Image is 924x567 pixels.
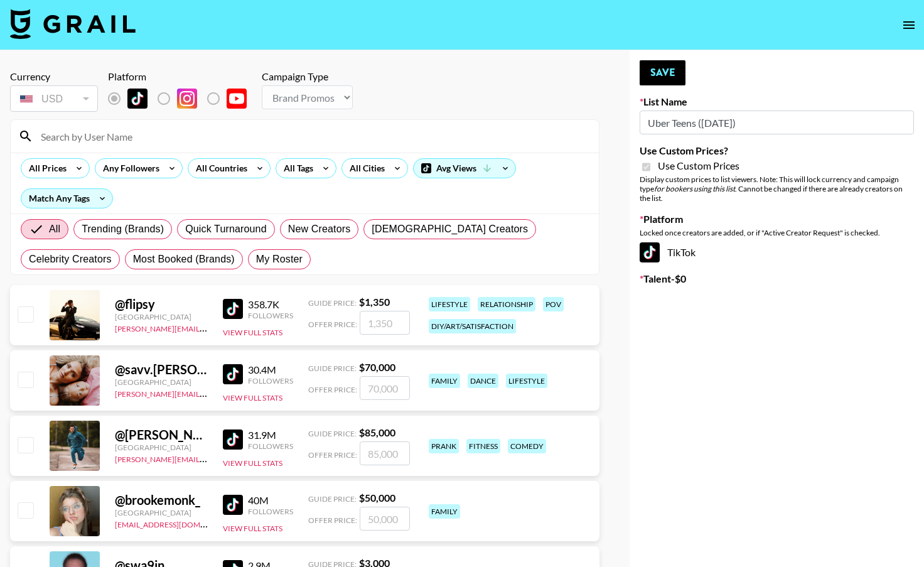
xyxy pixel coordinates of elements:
img: YouTube [227,89,247,109]
div: fitness [466,439,500,453]
div: family [429,504,460,519]
input: 85,000 [360,441,410,465]
span: All [49,222,60,237]
label: Use Custom Prices? [640,144,914,157]
div: Avg Views [414,159,515,178]
div: Followers [248,311,293,320]
img: Instagram [177,89,197,109]
input: 70,000 [360,376,410,400]
div: All Prices [21,159,69,178]
div: lifestyle [429,297,470,311]
button: View Full Stats [223,524,282,533]
div: Currency is locked to USD [10,83,98,114]
div: dance [468,374,498,388]
button: View Full Stats [223,393,282,402]
div: 40M [248,494,293,507]
div: diy/art/satisfaction [429,319,516,333]
a: [EMAIL_ADDRESS][DOMAIN_NAME] [115,517,241,529]
div: [GEOGRAPHIC_DATA] [115,508,208,517]
div: USD [13,88,95,110]
input: 50,000 [360,507,410,531]
div: comedy [508,439,546,453]
button: open drawer [896,13,921,38]
span: Guide Price: [308,364,357,373]
div: @ flipsy [115,296,208,312]
img: TikTok [223,495,243,515]
img: TikTok [640,242,660,262]
img: TikTok [127,89,148,109]
div: [GEOGRAPHIC_DATA] [115,312,208,321]
div: Display custom prices to list viewers. Note: This will lock currency and campaign type . Cannot b... [640,175,914,203]
div: pov [543,297,564,311]
div: Campaign Type [262,70,353,83]
button: View Full Stats [223,328,282,337]
span: Trending (Brands) [82,222,164,237]
span: Guide Price: [308,494,357,504]
div: Any Followers [95,159,162,178]
div: relationship [478,297,535,311]
a: [PERSON_NAME][EMAIL_ADDRESS][DOMAIN_NAME] [115,452,301,464]
span: Guide Price: [308,298,357,308]
span: Offer Price: [308,450,357,460]
div: All Tags [276,159,316,178]
div: [GEOGRAPHIC_DATA] [115,377,208,387]
span: Use Custom Prices [658,159,739,172]
label: List Name [640,95,914,108]
div: All Cities [342,159,387,178]
div: prank [429,439,459,453]
div: All Countries [188,159,250,178]
strong: $ 50,000 [359,492,395,504]
span: New Creators [288,222,351,237]
div: @ brookemonk_ [115,492,208,508]
button: View Full Stats [223,458,282,468]
div: 358.7K [248,298,293,311]
div: @ [PERSON_NAME].[PERSON_NAME] [115,427,208,443]
img: Grail Talent [10,9,136,39]
div: 30.4M [248,364,293,376]
div: @ savv.[PERSON_NAME] [115,362,208,377]
span: Most Booked (Brands) [133,252,235,267]
span: Celebrity Creators [29,252,112,267]
div: Followers [248,441,293,451]
img: TikTok [223,299,243,319]
button: Save [640,60,685,85]
em: for bookers using this list [654,184,735,193]
div: lifestyle [506,374,547,388]
span: Offer Price: [308,320,357,329]
label: Talent - $ 0 [640,273,914,285]
div: Locked once creators are added, or if "Active Creator Request" is checked. [640,228,914,237]
div: TikTok [640,242,914,262]
a: [PERSON_NAME][EMAIL_ADDRESS][DOMAIN_NAME] [115,387,301,399]
span: My Roster [256,252,303,267]
div: Match Any Tags [21,189,112,208]
div: Platform [108,70,257,83]
div: Followers [248,507,293,516]
div: 31.9M [248,429,293,441]
img: TikTok [223,429,243,450]
a: [PERSON_NAME][EMAIL_ADDRESS][DOMAIN_NAME] [115,321,301,333]
strong: $ 1,350 [359,296,390,308]
div: List locked to TikTok. [108,85,257,112]
div: family [429,374,460,388]
span: Quick Turnaround [185,222,267,237]
input: Search by User Name [33,126,591,146]
span: Offer Price: [308,516,357,525]
div: Followers [248,376,293,386]
img: TikTok [223,364,243,384]
div: [GEOGRAPHIC_DATA] [115,443,208,452]
div: Currency [10,70,98,83]
span: Offer Price: [308,385,357,394]
label: Platform [640,213,914,225]
span: Guide Price: [308,429,357,438]
input: 1,350 [360,311,410,335]
strong: $ 70,000 [359,361,395,373]
span: [DEMOGRAPHIC_DATA] Creators [372,222,528,237]
strong: $ 85,000 [359,426,395,438]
